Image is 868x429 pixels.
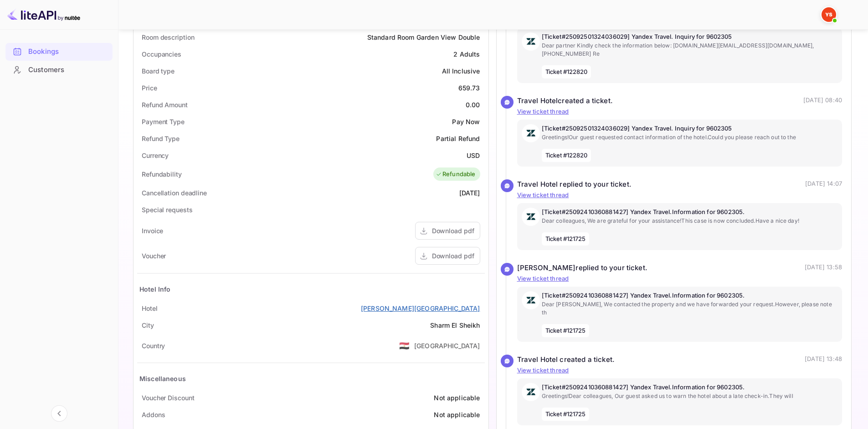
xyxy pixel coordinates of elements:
p: [Ticket#25092501324036029] Yandex Travel. Inquiry for 9602305 [542,124,838,133]
p: View ticket thread [517,366,842,375]
ya-tr-span: Dear colleagues, We are grateful for your assistance! [542,217,682,224]
ya-tr-span: Refundability [142,170,182,178]
ya-tr-span: [Ticket#25092410360881427] Yandex Travel. [542,383,672,391]
p: View ticket thread [517,191,842,200]
div: 659.73 [458,83,480,93]
ya-tr-span: Ticket #121725 [545,235,586,242]
ya-tr-span: Ticket #121725 [545,410,586,418]
ya-tr-span: Our guest requested contact information of the hotel. [569,134,708,141]
ya-tr-span: created a ticket. [558,96,613,106]
ya-tr-span: Dear colleagues, Our guest asked us to warn the hotel about a late check-in. [569,392,769,399]
ya-tr-span: [DATE] 13:58 [805,263,842,271]
span: United States [399,337,410,354]
div: Travel Hotel replied to your ticket. [517,179,632,190]
ya-tr-span: [DATE] 13:48 [805,355,842,362]
div: [DATE] [459,188,480,198]
img: AwvSTEc2VUhQAAAAAElFTkSuQmCC [522,383,540,401]
img: AwvSTEc2VUhQAAAAAElFTkSuQmCC [522,124,540,142]
ya-tr-span: Download pdf [432,252,474,260]
ya-tr-span: [Ticket#25092410360881427] Yandex Travel. [542,208,672,215]
ya-tr-span: Voucher Discount [142,394,194,402]
ya-tr-span: Hotel [142,304,158,312]
ya-tr-span: Currency [142,152,169,159]
img: AwvSTEc2VUhQAAAAAElFTkSuQmCC [522,32,540,51]
div: Bookings [5,43,113,61]
ya-tr-span: 🇪🇬 [399,340,410,351]
ya-tr-span: City [142,321,154,329]
button: Collapse navigation [51,405,67,422]
ya-tr-span: Voucher [142,252,166,260]
ya-tr-span: Dear [PERSON_NAME], We contacted the property and we have forwarded your request. [542,301,775,308]
ya-tr-span: Hotel Info [139,285,171,293]
img: LiteAPI logo [7,7,80,22]
ya-tr-span: Have a nice day! [755,217,799,224]
img: AwvSTEc2VUhQAAAAAElFTkSuQmCC [522,291,540,309]
ya-tr-span: Refund Type [142,135,180,142]
ya-tr-span: Download pdf [432,227,474,235]
ya-tr-span: Customers [28,65,64,75]
a: Customers [5,61,113,78]
ya-tr-span: Occupancies [142,50,181,58]
ya-tr-span: Standard Room Garden View Double [367,33,480,41]
ya-tr-span: Addons [142,411,165,419]
ya-tr-span: [PERSON_NAME][GEOGRAPHIC_DATA] [361,304,480,312]
ya-tr-span: Partial Refund [436,135,480,142]
ya-tr-span: Payment Type [142,118,185,126]
ya-tr-span: Special requests [142,206,192,214]
ya-tr-span: [GEOGRAPHIC_DATA] [414,342,480,350]
ya-tr-span: Refund Amount [142,101,188,109]
img: Yandex Support [822,7,836,22]
div: Travel Hotel created a ticket. [517,355,615,365]
ya-tr-span: [Ticket#25092410360881427] Yandex Travel. [542,292,672,299]
a: Bookings [5,43,113,60]
ya-tr-span: All Inclusive [442,67,480,75]
p: [Ticket#25092501324036029] Yandex Travel. Inquiry for 9602305 [542,32,838,42]
ya-tr-span: Travel Hotel [517,96,558,106]
ya-tr-span: Information for 9602305. [672,292,745,299]
ya-tr-span: Greetings! [542,392,569,399]
p: View ticket thread [517,107,842,116]
div: 0.00 [466,100,480,110]
ya-tr-span: Price [142,84,157,92]
ya-tr-span: Bookings [28,47,59,57]
a: [PERSON_NAME][GEOGRAPHIC_DATA] [361,303,480,313]
ya-tr-span: However, please note th [542,301,832,316]
ya-tr-span: Board type [142,67,175,75]
div: Customers [5,61,113,79]
span: Ticket #122820 [542,65,591,79]
ya-tr-span: 2 Adults [453,50,480,58]
ya-tr-span: Could you please reach out to the [708,134,796,141]
ya-tr-span: [DATE] 08:40 [803,96,842,104]
ya-tr-span: Ticket #121725 [545,327,586,334]
ya-tr-span: Sharm El Sheikh [430,321,480,329]
ya-tr-span: USD [467,152,480,159]
ya-tr-span: Room description [142,33,194,41]
ya-tr-span: This case is now concluded. [681,217,755,224]
ya-tr-span: Pay Now [452,118,480,126]
ya-tr-span: Greetings! [542,134,569,141]
ya-tr-span: [DATE] 14:07 [805,180,842,187]
ya-tr-span: replied to your ticket. [575,263,647,273]
img: AwvSTEc2VUhQAAAAAElFTkSuQmCC [522,208,540,226]
span: Ticket #122820 [542,149,591,162]
ya-tr-span: Not applicable [434,394,480,402]
ya-tr-span: Dear partner Kindly check the information below: [DOMAIN_NAME][EMAIL_ADDRESS][DOMAIN_NAME], [PHON... [542,42,814,57]
ya-tr-span: [PERSON_NAME] [517,263,576,273]
ya-tr-span: Information for 9602305. [672,383,745,391]
ya-tr-span: Invoice [142,227,163,235]
ya-tr-span: Cancellation deadline [142,189,207,197]
p: View ticket thread [517,274,842,283]
ya-tr-span: Not applicable [434,411,480,419]
ya-tr-span: Information for 9602305. [672,208,745,215]
ya-tr-span: Refundable [442,170,476,179]
ya-tr-span: They will [769,392,793,399]
ya-tr-span: Miscellaneous [139,375,186,382]
ya-tr-span: Country [142,342,165,350]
